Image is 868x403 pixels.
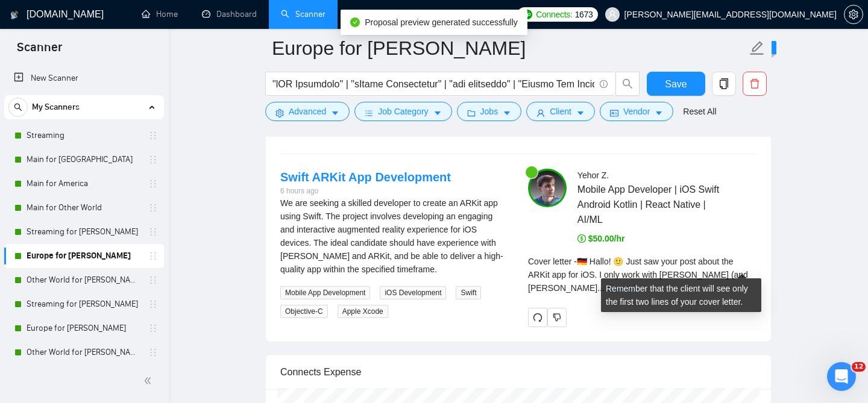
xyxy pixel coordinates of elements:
[577,234,625,243] span: $50.00/hr
[27,244,141,268] a: Europe for [PERSON_NAME]
[526,102,595,121] button: userClientcaret-down
[844,10,863,19] a: setting
[148,251,158,261] span: holder
[280,305,328,318] span: Objective-C
[615,72,640,96] button: search
[550,105,571,118] span: Client
[600,102,673,121] button: idcardVendorcaret-down
[365,108,373,117] span: bars
[148,131,158,140] span: holder
[14,66,154,90] a: New Scanner
[577,170,609,180] span: Yehor Z .
[280,170,451,184] a: Swift ARKit App Development
[743,72,767,96] button: delete
[7,39,72,64] span: Scanner
[148,323,158,333] span: holder
[27,196,141,220] a: Main for Other World
[601,278,761,312] div: Remember that the client will see only the first two lines of your cover letter.
[577,182,721,227] span: Mobile App Developer | iOS Swift Android Kotlin | React Native | AI/ML
[623,105,650,118] span: Vendor
[350,17,360,27] span: check-circle
[528,257,748,293] span: Cover letter - 🇩🇪 Hallo! 🙂 Just saw your post about the ARKit app for iOS. I only work with [PERS...
[148,275,158,285] span: holder
[272,33,747,63] input: Scanner name...
[272,77,594,92] input: Search Freelance Jobs...
[647,72,705,96] button: Save
[480,105,498,118] span: Jobs
[338,305,388,318] span: Apple Xcode
[10,5,19,25] img: logo
[265,102,350,121] button: settingAdvancedcaret-down
[712,72,736,96] button: copy
[575,8,593,21] span: 1673
[280,196,509,276] div: We are seeking a skilled developer to create an ARKit app using Swift. The project involves devel...
[27,172,141,196] a: Main for America
[827,362,856,391] iframe: Intercom live chat
[27,148,141,172] a: Main for [GEOGRAPHIC_DATA]
[844,10,863,19] span: setting
[148,227,158,237] span: holder
[600,80,608,88] span: info-circle
[202,9,257,19] a: dashboardDashboard
[380,286,446,299] span: iOS Development
[289,105,326,118] span: Advanced
[27,123,141,148] a: Streaming
[536,108,545,117] span: user
[743,78,766,89] span: delete
[8,98,28,117] button: search
[143,375,156,387] span: double-left
[9,103,27,111] span: search
[142,9,178,19] a: homeHome
[844,5,863,24] button: setting
[148,155,158,164] span: holder
[577,234,586,243] span: dollar
[27,220,141,244] a: Streaming for [PERSON_NAME]
[280,355,756,389] div: Connects Expense
[852,362,866,372] span: 12
[683,105,716,118] a: Reset All
[665,77,687,92] span: Save
[331,108,339,117] span: caret-down
[712,78,735,89] span: copy
[433,108,442,117] span: caret-down
[281,9,325,19] a: searchScanner
[616,78,639,89] span: search
[148,203,158,213] span: holder
[148,299,158,309] span: holder
[467,108,476,117] span: folder
[608,10,617,19] span: user
[275,108,284,117] span: setting
[378,105,428,118] span: Job Category
[27,292,141,316] a: Streaming for [PERSON_NAME]
[536,8,572,21] span: Connects:
[547,308,567,327] button: dislike
[457,102,522,121] button: folderJobscaret-down
[528,308,547,327] button: redo
[32,95,80,119] span: My Scanners
[528,255,756,295] div: Remember that the client will see only the first two lines of your cover letter.
[749,40,765,56] span: edit
[528,169,567,207] img: c1A7rS33OqotH_brIN99zRjtfi_BfMVFBLI4kdKCU1X6aRkAPXJDtpuJiLo2upsc_q
[148,348,158,357] span: holder
[280,286,370,299] span: Mobile App Development
[27,268,141,292] a: Other World for [PERSON_NAME]
[597,283,605,293] span: ...
[576,108,585,117] span: caret-down
[456,286,481,299] span: Swift
[655,108,663,117] span: caret-down
[280,186,451,197] div: 6 hours ago
[27,340,141,364] a: Other World for [PERSON_NAME]
[148,179,158,189] span: holder
[503,108,511,117] span: caret-down
[365,17,518,27] span: Proposal preview generated successfully
[529,313,547,322] span: redo
[27,316,141,340] a: Europe for [PERSON_NAME]
[354,102,451,121] button: barsJob Categorycaret-down
[4,66,164,90] li: New Scanner
[553,313,561,322] span: dislike
[610,108,618,117] span: idcard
